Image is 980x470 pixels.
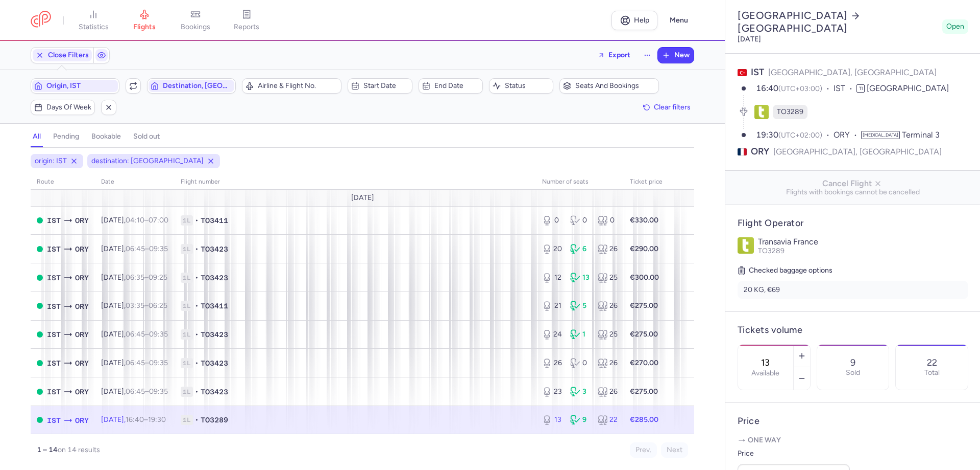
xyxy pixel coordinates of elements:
[126,301,167,310] span: –
[91,132,121,141] h4: bookable
[75,386,89,397] span: Orly, Paris, France
[195,215,199,226] span: •
[126,216,168,225] span: –
[542,387,562,397] div: 23
[181,273,193,283] span: 1L
[75,243,89,255] span: ORY
[363,82,408,90] span: Start date
[754,105,769,119] figure: TO airline logo
[640,100,694,115] button: Clear filters
[58,445,100,454] span: on 14 results
[147,78,236,94] button: Destination, [GEOGRAPHIC_DATA]
[75,272,89,283] span: Orly, Paris, France
[126,273,144,282] time: 06:35
[181,387,193,397] span: 1L
[867,83,949,93] span: [GEOGRAPHIC_DATA]
[258,82,338,90] span: Airline & Flight No.
[47,272,61,283] span: Istanbul Airport, İstanbul, Turkey
[348,78,412,94] button: Start date
[738,281,968,299] li: 20 KG, €69
[570,244,590,254] div: 6
[738,35,761,43] time: [DATE]
[559,78,659,94] button: Seats and bookings
[570,273,590,283] div: 13
[598,358,618,368] div: 26
[101,415,166,424] span: [DATE],
[47,357,61,369] span: Istanbul Airport, İstanbul, Turkey
[751,369,779,377] label: Available
[101,216,168,225] span: [DATE],
[68,9,119,32] a: statistics
[654,103,691,111] span: Clear filters
[181,23,210,32] span: bookings
[630,301,658,310] strong: €275.00
[181,301,193,311] span: 1L
[758,237,968,247] p: Transavia France
[75,357,89,369] span: Orly, Paris, France
[101,330,168,339] span: [DATE],
[195,387,199,397] span: •
[126,415,166,424] span: –
[658,48,694,63] button: New
[570,387,590,397] div: 3
[630,273,659,282] strong: €300.00
[31,78,119,94] button: Origin, IST
[234,23,259,32] span: reports
[598,301,618,311] div: 26
[946,21,964,32] span: Open
[33,132,41,141] h4: all
[133,23,156,32] span: flights
[630,442,657,458] button: Prev.
[126,415,144,424] time: 16:40
[624,174,669,190] th: Ticket price
[570,329,590,340] div: 1
[778,131,822,140] span: (UTC+02:00)
[53,132,79,141] h4: pending
[149,301,167,310] time: 06:25
[768,68,937,77] span: [GEOGRAPHIC_DATA], [GEOGRAPHIC_DATA]
[101,301,167,310] span: [DATE],
[195,415,199,425] span: •
[119,9,170,32] a: flights
[91,156,204,166] span: destination: [GEOGRAPHIC_DATA]
[133,132,160,141] h4: sold out
[149,359,168,367] time: 09:35
[598,387,618,397] div: 26
[149,273,167,282] time: 09:25
[634,16,649,24] span: Help
[738,415,968,427] h4: Price
[630,415,658,424] strong: €285.00
[149,387,168,396] time: 09:35
[661,442,688,458] button: Next
[163,82,232,90] span: Destination, [GEOGRAPHIC_DATA]
[101,273,167,282] span: [DATE],
[738,447,850,460] label: Price
[221,9,272,32] a: reports
[542,273,562,283] div: 12
[756,83,778,93] time: 16:40
[101,387,168,396] span: [DATE],
[148,415,166,424] time: 19:30
[47,243,61,255] span: Istanbul Airport, İstanbul, Turkey
[126,387,168,396] span: –
[756,130,778,140] time: 19:30
[201,215,228,226] span: TO3411
[195,329,199,340] span: •
[598,329,618,340] div: 25
[201,301,228,311] span: TO3411
[181,415,193,425] span: 1L
[31,11,51,30] a: CitizenPlane red outlined logo
[126,301,144,310] time: 03:35
[591,47,637,63] button: Export
[738,324,968,336] h4: Tickets volume
[79,23,109,32] span: statistics
[126,387,145,396] time: 06:45
[575,82,655,90] span: Seats and bookings
[861,131,900,139] span: [MEDICAL_DATA]
[75,329,89,340] span: Orly, Paris, France
[850,357,855,368] p: 9
[751,145,769,158] span: ORY
[856,84,865,93] span: TI
[75,215,89,226] span: Orly, Paris, France
[126,359,168,367] span: –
